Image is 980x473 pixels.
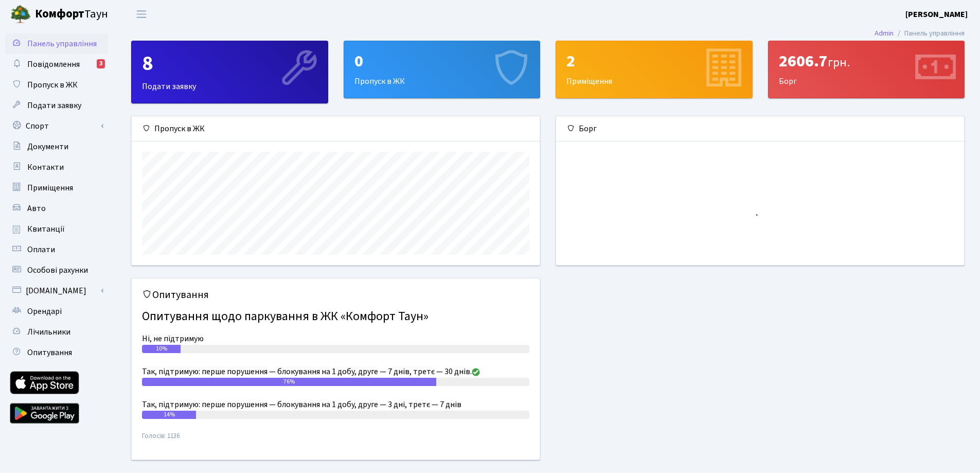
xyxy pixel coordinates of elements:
[27,265,88,276] span: Особові рахунки
[27,223,65,235] span: Квитанції
[131,41,328,103] a: 8Подати заявку
[344,41,541,98] a: 0Пропуск в ЖК
[769,41,965,98] div: Борг
[828,54,850,72] span: грн.
[894,28,965,39] li: Панель управління
[5,239,108,260] a: Оплати
[27,162,64,173] span: Контакти
[142,51,317,76] div: 8
[142,332,529,345] div: Ні, не підтримую
[5,33,108,54] a: Панель управління
[142,398,529,411] div: Так, підтримую: перше порушення — блокування на 1 добу, друге — 3 дні, третє — 7 днів
[556,41,752,98] div: Приміщення
[5,157,108,178] a: Контакти
[10,4,31,25] img: logo.png
[27,38,97,49] span: Панель управління
[132,116,540,142] div: Пропуск в ЖК
[859,23,980,44] nav: breadcrumb
[5,54,108,75] a: Повідомлення3
[27,59,80,70] span: Повідомлення
[556,41,753,98] a: 2Приміщення
[5,322,108,342] a: Лічильники
[905,9,968,20] b: [PERSON_NAME]
[5,219,108,239] a: Квитанції
[142,378,436,386] div: 76%
[5,260,108,281] a: Особові рахунки
[142,345,181,353] div: 10%
[27,306,62,317] span: Орендарі
[129,6,154,23] button: Переключити навігацію
[142,289,529,301] h5: Опитування
[27,244,55,255] span: Оплати
[27,326,70,338] span: Лічильники
[27,203,46,214] span: Авто
[875,28,894,39] a: Admin
[142,365,529,378] div: Так, підтримую: перше порушення — блокування на 1 добу, друге — 7 днів, третє — 30 днів.
[27,100,81,111] span: Подати заявку
[5,178,108,198] a: Приміщення
[97,59,105,68] div: 3
[35,6,84,22] b: Комфорт
[5,281,108,301] a: [DOMAIN_NAME]
[5,198,108,219] a: Авто
[142,305,529,328] h4: Опитування щодо паркування в ЖК «Комфорт Таун»
[566,51,742,71] div: 2
[556,116,964,142] div: Борг
[35,6,108,23] span: Таун
[905,8,968,21] a: [PERSON_NAME]
[5,75,108,95] a: Пропуск в ЖК
[27,79,78,91] span: Пропуск в ЖК
[5,116,108,136] a: Спорт
[142,431,529,449] small: Голосів: 1136
[27,182,73,194] span: Приміщення
[5,95,108,116] a: Подати заявку
[5,342,108,363] a: Опитування
[27,347,72,358] span: Опитування
[5,136,108,157] a: Документи
[344,41,540,98] div: Пропуск в ЖК
[779,51,954,71] div: 2606.7
[132,41,328,103] div: Подати заявку
[354,51,530,71] div: 0
[5,301,108,322] a: Орендарі
[142,411,196,419] div: 14%
[27,141,68,152] span: Документи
